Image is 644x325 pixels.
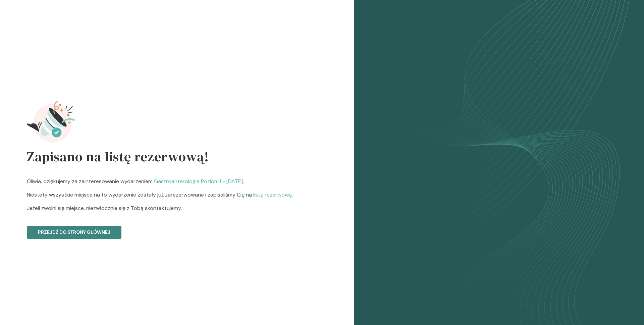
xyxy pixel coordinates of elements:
span: listę rezerwową [253,191,292,198]
p: Oliwia , dziękujemy za zainteresowanie wydarzeniem . [27,177,327,218]
span: Jeżeli zwolni się miejsce, niezwłocznie się z Tobą skontaktujemy. [27,204,327,212]
span: Gastroenterologia Poziom I - [DATE] [154,178,243,185]
span: Niestety wszystkie miejsca na to wydarzenie zostały już zarezerwowane i zapisaliśmy Cię na . [27,191,327,204]
h3: Zapisano na listę rezerwową! [27,147,327,172]
img: registration_success.svg [27,97,76,147]
p: Przejdź do strony głównej [38,229,110,236]
button: Przejdź do strony głównej [27,226,121,239]
a: Przejdź do strony głównej [27,218,327,239]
